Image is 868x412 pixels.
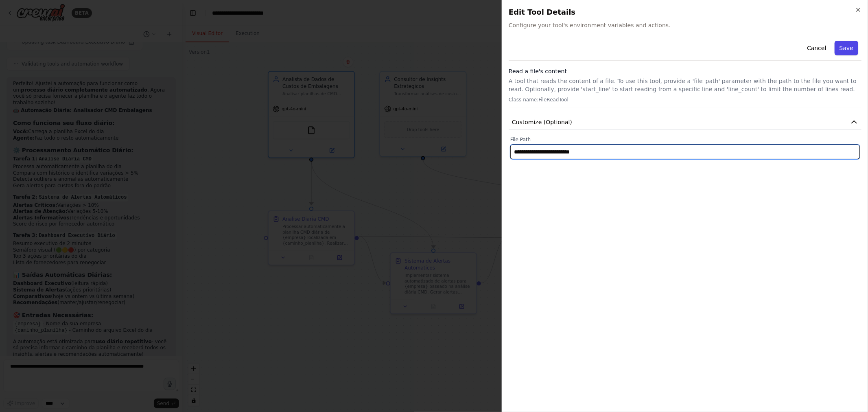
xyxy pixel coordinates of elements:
[509,67,861,75] h3: Read a file's content
[509,96,861,103] p: Class name: FileReadTool
[509,115,861,130] button: Customize (Optional)
[835,41,858,55] button: Save
[802,41,831,55] button: Cancel
[509,7,861,18] h2: Edit Tool Details
[509,77,861,93] p: A tool that reads the content of a file. To use this tool, provide a 'file_path' parameter with t...
[509,21,861,29] span: Configure your tool's environment variables and actions.
[512,118,572,126] span: Customize (Optional)
[510,136,860,143] label: File Path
